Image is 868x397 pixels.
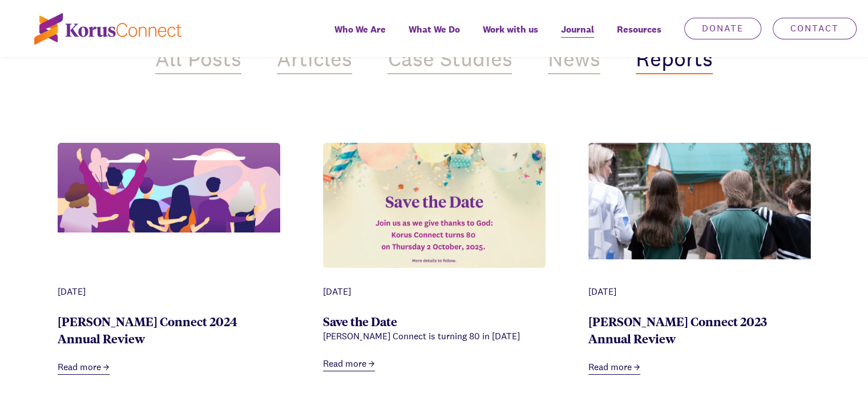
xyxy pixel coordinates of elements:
[588,313,767,346] a: [PERSON_NAME] Connect 2023 Annual Review
[561,21,594,38] span: Journal
[34,13,181,45] img: korus-connect%2Fc5177985-88d5-491d-9cd7-4a1febad1357_logo.svg
[471,16,550,57] a: Work with us
[323,330,546,343] div: [PERSON_NAME] Connect is turning 80 in [DATE]
[323,285,546,299] div: [DATE]
[277,47,352,74] div: Articles
[483,21,538,38] span: Work with us
[636,47,713,74] div: Reports
[550,16,605,57] a: Journal
[397,16,471,57] a: What We Do
[334,21,386,38] span: Who We Are
[323,143,546,330] img: Zt5YWRoQrfVKl1L5_SavetheDate1.png
[323,313,397,329] a: Save the Date
[773,18,857,39] a: Contact
[684,18,761,39] a: Donate
[605,16,673,57] div: Resources
[387,47,512,74] div: Case Studies
[588,143,811,259] img: 44eadd5a-8204-4e22-a45c-e47edd318af3_back%2Bof%2Bschool%2Bkids%2Breport%2Bback%2Bpage%2B2022.png
[58,143,280,233] img: aC7AnydWJ-7kSa9R_EOFYdonationpagebanner.png
[323,16,397,57] a: Who We Are
[58,360,110,375] a: Read more
[58,285,280,299] div: [DATE]
[548,47,600,74] div: News
[155,47,241,74] div: All Posts
[323,357,375,371] a: Read more
[588,360,640,375] a: Read more
[588,285,811,299] div: [DATE]
[409,21,460,38] span: What We Do
[58,313,237,346] a: [PERSON_NAME] Connect 2024 Annual Review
